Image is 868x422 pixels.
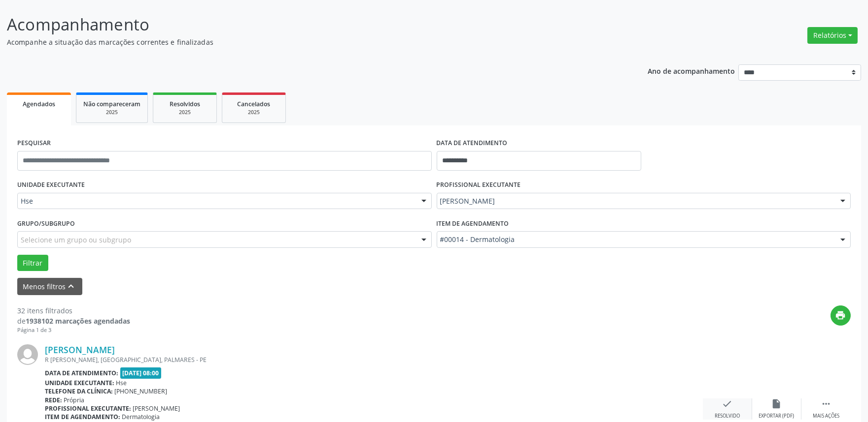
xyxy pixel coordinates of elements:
img: img [17,344,38,365]
div: Mais ações [813,413,839,420]
b: Rede: [45,396,62,404]
strong: 1938102 marcações agendadas [26,316,130,326]
span: Resolvidos [170,100,200,108]
span: Dermatologia [122,413,160,421]
span: [PERSON_NAME] [440,196,831,206]
span: Agendados [23,100,55,108]
label: PESQUISAR [17,136,51,151]
label: PROFISSIONAL EXECUTANTE [437,178,521,193]
i: check [722,398,733,409]
span: #00014 - Dermatologia [440,235,831,244]
b: Data de atendimento: [45,369,118,377]
span: Selecione um grupo ou subgrupo [21,235,131,245]
span: Própria [64,396,85,404]
i: insert_drive_file [771,398,782,409]
a: [PERSON_NAME] [45,344,115,355]
b: Profissional executante: [45,404,131,413]
b: Item de agendamento: [45,413,120,421]
button: Filtrar [17,255,48,271]
div: 32 itens filtrados [17,305,130,316]
div: R [PERSON_NAME], [GEOGRAPHIC_DATA], PALMARES - PE [45,356,703,364]
span: Cancelados [238,100,271,108]
p: Ano de acompanhamento [648,64,735,77]
label: Grupo/Subgrupo [17,216,75,231]
span: Não compareceram [83,100,140,108]
span: Hse [116,379,127,387]
label: UNIDADE EXECUTANTE [17,178,85,193]
div: 2025 [160,109,209,116]
div: de [17,316,130,326]
i:  [821,398,832,409]
span: [PERSON_NAME] [133,404,180,413]
p: Acompanhe a situação das marcações correntes e finalizadas [7,37,605,47]
label: DATA DE ATENDIMENTO [437,136,508,151]
div: 2025 [83,109,140,116]
i: keyboard_arrow_up [66,281,77,292]
b: Telefone da clínica: [45,387,113,395]
p: Acompanhamento [7,12,605,37]
span: [DATE] 08:00 [120,367,162,379]
button: Menos filtroskeyboard_arrow_up [17,278,82,295]
i: print [835,310,846,321]
button: Relatórios [807,27,858,44]
div: Resolvido [715,413,740,420]
span: Hse [21,196,412,206]
div: Exportar (PDF) [759,413,795,420]
label: Item de agendamento [437,216,509,231]
button: print [831,305,851,326]
div: 2025 [229,109,278,116]
span: [PHONE_NUMBER] [115,387,168,395]
b: Unidade executante: [45,379,114,387]
div: Página 1 de 3 [17,326,130,334]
